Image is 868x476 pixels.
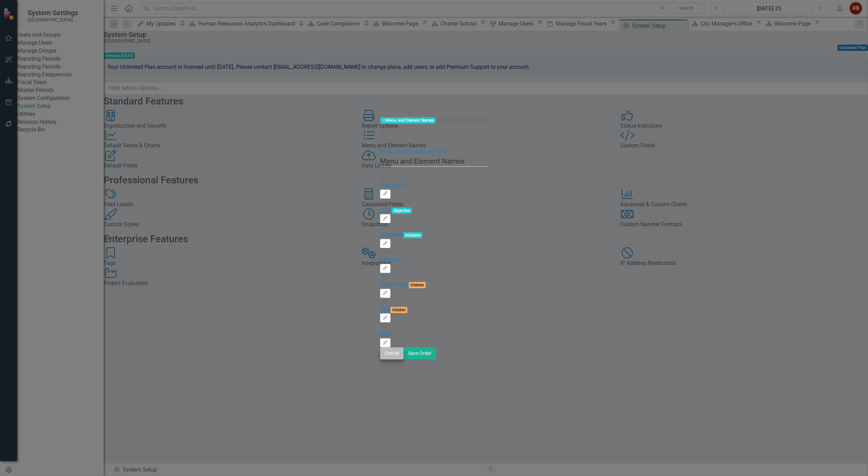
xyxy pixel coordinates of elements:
a: Goal [380,207,391,213]
span: Menu and Element Names [380,117,436,124]
legend: Menu and Element Names [380,156,488,167]
a: Measure [380,256,402,263]
span: Hidden [390,307,407,313]
button: Cancel [380,347,404,359]
button: Save Order [404,347,436,359]
a: Menu and Element Names [380,148,446,155]
a: Action Item [380,281,409,288]
a: Risk [380,306,390,313]
span: Initiative [403,232,422,238]
a: Map [380,331,391,337]
a: Waypoint [380,231,403,238]
span: [GEOGRAPHIC_DATA] [436,117,488,123]
a: Scorecard [380,182,406,189]
span: Hidden [409,282,426,288]
span: Objective [391,208,412,214]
